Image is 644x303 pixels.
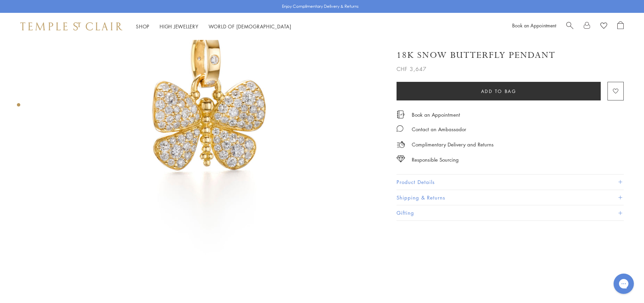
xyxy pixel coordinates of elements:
img: icon_appointment.svg [397,111,405,118]
span: Add to bag [481,88,517,95]
a: Search [566,21,573,31]
a: Book an Appointment [512,22,556,29]
div: Product gallery navigation [17,101,20,112]
a: Book an Appointment [412,111,460,118]
p: Enjoy Complimentary Delivery & Returns [282,3,359,10]
img: icon_delivery.svg [397,140,405,149]
nav: Main navigation [136,22,291,31]
div: Contact an Ambassador [412,125,466,134]
button: Add to bag [397,82,601,100]
a: High JewelleryHigh Jewellery [160,23,198,30]
button: Product Details [397,174,624,190]
a: ShopShop [136,23,149,30]
a: World of [DEMOGRAPHIC_DATA]World of [DEMOGRAPHIC_DATA] [209,23,291,30]
h1: 18K Snow Butterfly Pendant [397,49,555,61]
div: Responsible Sourcing [412,156,459,164]
img: icon_sourcing.svg [397,156,405,162]
img: MessageIcon-01_2.svg [397,125,403,132]
img: Temple St. Clair [20,22,122,30]
a: Open Shopping Bag [617,21,624,31]
span: CHF 3,647 [397,65,427,73]
button: Shipping & Returns [397,190,624,205]
iframe: Gorgias live chat messenger [610,271,637,296]
a: View Wishlist [600,21,607,31]
p: Complimentary Delivery and Returns [412,140,494,149]
button: Gifting [397,205,624,220]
